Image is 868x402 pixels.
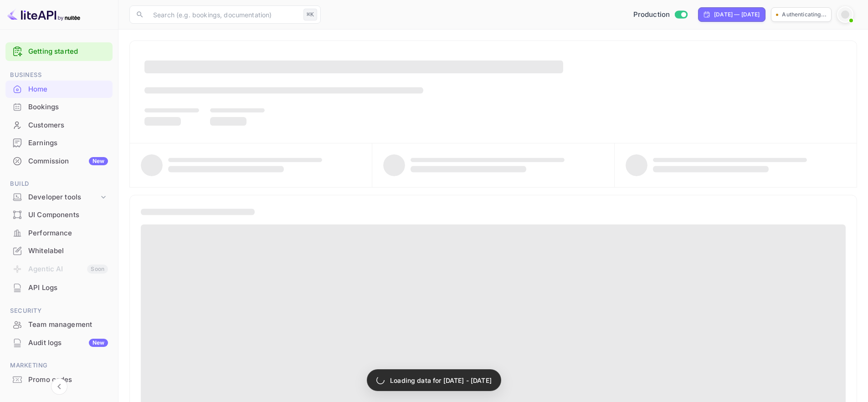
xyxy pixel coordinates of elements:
div: Audit logsNew [5,334,113,352]
span: Security [5,306,113,316]
p: Authenticating... [782,10,827,19]
div: Commission [28,156,108,167]
a: Getting started [28,46,108,57]
div: Promo codes [5,371,113,389]
a: CommissionNew [5,153,113,169]
div: Home [5,81,113,98]
span: Marketing [5,361,113,371]
div: Developer tools [5,189,113,205]
div: Switch to Sandbox mode [630,10,691,20]
div: Performance [28,228,108,239]
a: API Logs [5,279,113,296]
span: Business [5,70,113,80]
div: Team management [28,320,108,330]
div: Customers [5,117,113,134]
div: Audit logs [28,338,108,348]
div: Whitelabel [28,246,108,256]
div: Promo codes [28,375,108,385]
div: [DATE] — [DATE] [714,10,760,19]
span: Production [633,10,670,20]
div: Whitelabel [5,242,113,260]
input: Search (e.g. bookings, documentation) [148,5,300,24]
div: Home [28,84,108,95]
div: New [89,339,108,347]
a: Home [5,81,113,97]
div: UI Components [5,206,113,224]
a: Performance [5,224,113,241]
div: Team management [5,316,113,334]
a: Audit logsNew [5,334,113,351]
p: Loading data for [DATE] - [DATE] [390,376,492,385]
div: API Logs [28,283,108,293]
a: Promo codes [5,371,113,388]
a: UI Components [5,206,113,223]
div: Getting started [5,42,113,61]
div: Developer tools [28,192,99,203]
div: Bookings [28,102,108,112]
div: API Logs [5,279,113,297]
div: CommissionNew [5,153,113,170]
a: Customers [5,117,113,133]
div: Performance [5,224,113,242]
span: Build [5,179,113,189]
div: Earnings [28,138,108,148]
div: New [89,157,108,165]
button: Collapse navigation [51,378,67,395]
a: Bookings [5,98,113,115]
div: Customers [28,120,108,131]
a: Team management [5,316,113,333]
div: UI Components [28,210,108,220]
img: LiteAPI logo [7,7,80,22]
div: ⌘K [303,9,317,20]
div: Earnings [5,134,113,152]
a: Earnings [5,134,113,151]
div: Bookings [5,98,113,116]
a: Whitelabel [5,242,113,259]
